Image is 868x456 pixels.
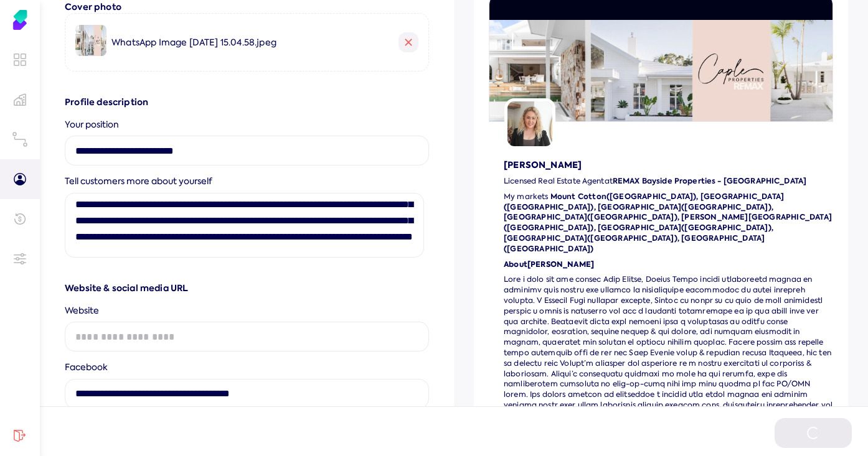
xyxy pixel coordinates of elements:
h3: [PERSON_NAME] [504,159,833,172]
div: Tell customers more about yourself [65,175,429,188]
button: Save Update [775,418,852,448]
h3: Website & social media URL [65,282,429,295]
span: WhatsApp Image [DATE] 15.04.58.jpeg [111,37,276,48]
img: profile [504,98,555,149]
p: Lore i dolo sit ame consec Adip Elitse, Doeius Tempo incidi utlaboreetd magnaa en adminimv quis n... [504,274,833,421]
img: Soho Agent Portal Home [10,10,30,30]
div: Facebook [65,361,429,374]
h3: About [PERSON_NAME] [504,259,833,270]
div: Your position [65,119,429,131]
img: cover [489,20,833,121]
p: Mount Cotton([GEOGRAPHIC_DATA]), [GEOGRAPHIC_DATA]([GEOGRAPHIC_DATA]), [GEOGRAPHIC_DATA]([GEOGRAP... [504,192,833,254]
h3: Cover photo [65,1,429,14]
b: REMAX Bayside Properties - [GEOGRAPHIC_DATA] [613,175,806,186]
img: image [75,25,106,56]
h3: Profile description [65,96,429,109]
span: My markets [504,192,548,202]
p: Licensed Real Estate Agent at [504,176,833,187]
div: Website [65,305,429,317]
